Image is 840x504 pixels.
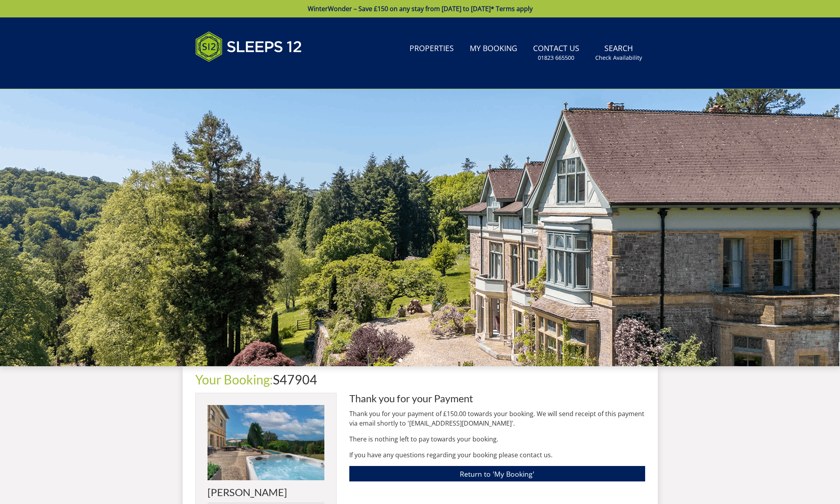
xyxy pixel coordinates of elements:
h2: [PERSON_NAME] [208,487,324,498]
small: Check Availability [595,54,642,62]
a: Return to 'My Booking' [349,466,645,481]
img: Sleeps 12 [195,27,302,67]
p: There is nothing left to pay towards your booking. [349,434,645,444]
p: If you have any questions regarding your booking please contact us. [349,450,645,460]
h2: Thank you for your Payment [349,393,645,404]
iframe: Customer reviews powered by Trustpilot [191,71,274,78]
a: SearchCheck Availability [592,40,645,66]
p: Thank you for your payment of £150.00 towards your booking. We will send receipt of this payment ... [349,409,645,428]
a: Your Booking: [195,372,273,387]
a: Properties [406,40,457,58]
small: 01823 665500 [538,54,574,62]
h1: S47904 [195,373,645,386]
a: My Booking [467,40,520,58]
img: An image of 'Kennard Hall' [208,405,324,480]
a: [PERSON_NAME] [208,405,324,498]
a: Contact Us01823 665500 [530,40,583,66]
